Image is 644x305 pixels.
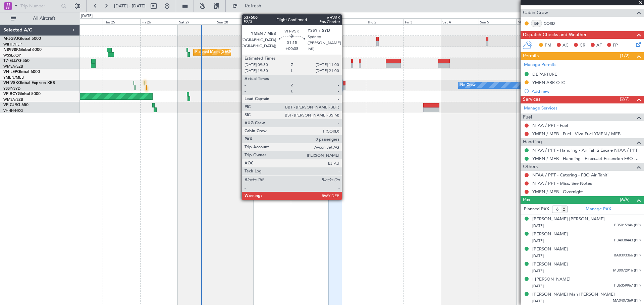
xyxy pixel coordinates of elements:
a: VP-BCYGlobal 5000 [3,92,41,96]
span: PB5015946 (PP) [614,223,641,228]
div: DEPARTURE [532,71,557,77]
span: Permits [523,52,539,60]
a: Manage Permits [524,62,556,68]
div: Sun 28 [216,18,253,24]
a: YMEN / MEB - Fuel - Viva Fuel YMEN / MEB [532,131,621,137]
a: NTAA / PPT - Catering - FBO Air Tahiti [532,172,608,178]
button: All Aircraft [7,13,73,24]
input: Trip Number [20,1,59,11]
div: No Crew [460,80,476,90]
div: Mon 29 [253,18,291,24]
div: Tue 30 [291,18,328,24]
div: Wed 1 [328,18,366,24]
span: MA0407369 (PP) [613,298,641,304]
div: I [PERSON_NAME] [532,276,571,283]
span: All Aircraft [17,16,71,21]
span: M-JGVJ [3,37,18,41]
span: Fuel [523,113,532,121]
span: Services [523,96,540,103]
a: YMEN / MEB - Overnight [532,189,583,195]
div: [PERSON_NAME] [532,231,568,238]
span: Handling [523,138,542,146]
div: Planned Maint [GEOGRAPHIC_DATA] ([GEOGRAPHIC_DATA] Intl) [255,102,367,112]
span: FP [613,42,618,49]
span: Refresh [239,4,267,8]
a: Manage PAX [586,206,611,213]
span: T7-ELLY [3,59,18,63]
a: N8998KGlobal 6000 [3,48,42,52]
span: (1/2) [620,52,630,59]
span: VH-VSK [3,81,18,85]
div: Planned Maint [GEOGRAPHIC_DATA] ([GEOGRAPHIC_DATA] Intl) [195,47,307,57]
span: AC [562,42,569,49]
span: RA8393366 (PP) [614,253,641,258]
span: PB4038443 (PP) [614,238,641,243]
span: [DATE] [532,284,544,289]
div: [PERSON_NAME] [532,246,568,253]
span: VP-BCY [3,92,18,96]
a: CORD [544,20,559,26]
div: Fri 26 [140,18,178,24]
div: Unplanned Maint Sydney ([PERSON_NAME] Intl) [252,80,334,90]
div: [PERSON_NAME] [532,261,568,268]
span: Dispatch Checks and Weather [523,31,587,39]
div: Wed 24 [65,18,103,24]
span: [DATE] [532,238,544,243]
span: (6/6) [620,196,630,203]
a: YMEN/MEB [3,75,24,80]
span: CR [580,42,585,49]
div: Add new [532,88,641,94]
a: WMSA/SZB [3,97,23,102]
a: WMSA/SZB [3,64,23,69]
span: Cabin Crew [523,9,548,17]
button: Refresh [229,1,269,11]
div: [DATE] [81,13,93,19]
span: [DATE] - [DATE] [114,3,146,9]
span: [DATE] [532,269,544,274]
span: MB0072916 (PP) [613,268,641,274]
span: PB6359967 (PP) [614,283,641,289]
div: [DATE] [329,13,341,19]
a: T7-ELLYG-550 [3,59,30,63]
div: Sat 4 [441,18,479,24]
span: [DATE] [532,299,544,304]
div: Thu 25 [103,18,140,24]
span: [DATE] [532,223,544,228]
span: Others [523,163,538,171]
div: [PERSON_NAME] Man [PERSON_NAME] [532,291,615,298]
div: [PERSON_NAME] [PERSON_NAME] [532,216,605,223]
span: (2/7) [620,95,630,102]
a: VH-VSKGlobal Express XRS [3,81,55,85]
div: ISP [531,20,542,27]
div: Sat 27 [178,18,215,24]
span: N8998K [3,48,19,52]
a: NTAA / PPT - Handling - Air Tahiti Escale NTAA / PPT [532,147,638,153]
a: VH-LEPGlobal 6000 [3,70,40,74]
a: WSSL/XSP [3,53,21,58]
span: [DATE] [532,253,544,258]
span: VP-CJR [3,103,17,107]
label: Planned PAX [524,206,549,213]
a: M-JGVJGlobal 5000 [3,37,41,41]
div: YMEN ARR OTC [532,80,565,85]
span: PM [545,42,551,49]
a: YMEN / MEB - Handling - ExecuJet Essendon FBO YMEN / MEB [532,156,641,161]
a: WIHH/HLP [3,42,22,47]
div: Fri 3 [404,18,441,24]
span: VH-LEP [3,70,17,74]
a: NTAA / PPT - Fuel [532,123,568,128]
span: Pax [523,196,530,204]
span: AF [596,42,602,49]
a: NTAA / PPT - Misc. See Notes [532,180,592,186]
div: Sun 5 [479,18,516,24]
a: VP-CJRG-650 [3,103,29,107]
a: VHHH/HKG [3,108,23,113]
a: Manage Services [524,105,557,112]
a: YSSY/SYD [3,86,20,91]
div: Mon 6 [516,18,554,24]
div: Thu 2 [366,18,404,24]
